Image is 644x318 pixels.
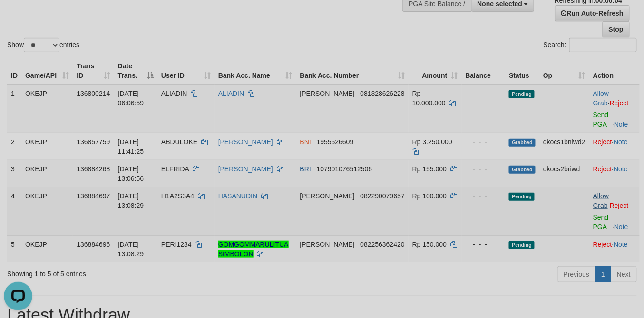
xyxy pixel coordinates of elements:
[614,138,628,146] a: Note
[589,57,640,84] th: Action
[409,57,462,84] th: Amount: activate to sort column ascending
[7,235,21,262] td: 5
[509,90,535,98] span: Pending
[589,84,640,133] td: ·
[300,192,355,200] span: [PERSON_NAME]
[7,265,261,279] div: Showing 1 to 5 of 5 entries
[360,192,404,200] span: Copy 082290079657 to clipboard
[77,165,110,173] span: 136884268
[412,192,447,200] span: Rp 100.000
[539,160,589,187] td: dkocs2briwd
[412,165,447,173] span: Rp 155.000
[296,57,409,84] th: Bank Acc. Number: activate to sort column ascending
[593,192,610,209] span: ·
[21,160,73,187] td: OKEJP
[218,192,257,200] a: HASANUDIN
[412,241,447,248] span: Rp 150.000
[603,21,630,37] a: Stop
[589,160,640,187] td: ·
[300,138,311,146] span: BNI
[544,38,637,52] label: Search:
[218,165,273,173] a: [PERSON_NAME]
[118,165,144,182] span: [DATE] 13:06:56
[161,192,194,200] span: H1A2S3A4
[509,166,536,174] span: Grabbed
[466,89,502,98] div: - - -
[77,241,110,248] span: 136884696
[593,90,610,107] span: ·
[21,133,73,160] td: OKEJP
[593,165,612,173] a: Reject
[118,241,144,258] span: [DATE] 13:08:29
[610,99,629,107] a: Reject
[593,214,609,231] a: Send PGA
[161,241,192,248] span: PERI1234
[21,187,73,235] td: OKEJP
[611,266,637,282] a: Next
[593,111,609,128] a: Send PGA
[317,138,354,146] span: Copy 1955526609 to clipboard
[300,90,355,97] span: [PERSON_NAME]
[77,90,110,97] span: 136800214
[21,84,73,133] td: OKEJP
[539,133,589,160] td: dkocs1bniwd2
[614,241,628,248] a: Note
[118,192,144,209] span: [DATE] 13:08:29
[569,38,637,52] input: Search:
[555,5,630,21] a: Run Auto-Refresh
[360,90,404,97] span: Copy 081328626228 to clipboard
[360,241,404,248] span: Copy 082256362420 to clipboard
[73,57,114,84] th: Trans ID: activate to sort column ascending
[7,84,21,133] td: 1
[412,90,446,107] span: Rp 10.000.000
[300,165,311,173] span: BRI
[157,57,215,84] th: User ID: activate to sort column ascending
[114,57,157,84] th: Date Trans.: activate to sort column descending
[614,165,628,173] a: Note
[118,90,144,107] span: [DATE] 06:06:59
[466,240,502,249] div: - - -
[466,191,502,201] div: - - -
[557,266,595,282] a: Previous
[595,266,611,282] a: 1
[589,187,640,235] td: ·
[614,121,628,128] a: Note
[77,138,110,146] span: 136857759
[161,90,187,97] span: ALIADIN
[593,138,612,146] a: Reject
[7,133,21,160] td: 2
[593,90,609,107] a: Allow Grab
[21,57,73,84] th: Game/API: activate to sort column ascending
[610,202,629,209] a: Reject
[614,223,628,231] a: Note
[589,133,640,160] td: ·
[505,57,539,84] th: Status
[218,138,273,146] a: [PERSON_NAME]
[7,57,21,84] th: ID
[462,57,506,84] th: Balance
[4,4,32,32] button: Open LiveChat chat widget
[593,241,612,248] a: Reject
[539,57,589,84] th: Op: activate to sort column ascending
[300,241,355,248] span: [PERSON_NAME]
[509,193,535,201] span: Pending
[412,138,452,146] span: Rp 3.250.000
[317,165,372,173] span: Copy 107901076512506 to clipboard
[161,138,197,146] span: ABDULOKE
[593,192,609,209] a: Allow Grab
[218,241,289,258] a: GOMGOMMARULITUA SIMBOLON
[77,192,110,200] span: 136884697
[24,38,59,52] select: Showentries
[215,57,296,84] th: Bank Acc. Name: activate to sort column ascending
[7,160,21,187] td: 3
[118,138,144,155] span: [DATE] 11:41:25
[7,38,79,52] label: Show entries
[21,235,73,262] td: OKEJP
[466,137,502,147] div: - - -
[509,241,535,249] span: Pending
[509,139,536,147] span: Grabbed
[7,187,21,235] td: 4
[161,165,189,173] span: ELFRIDA
[466,164,502,174] div: - - -
[218,90,244,97] a: ALIADIN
